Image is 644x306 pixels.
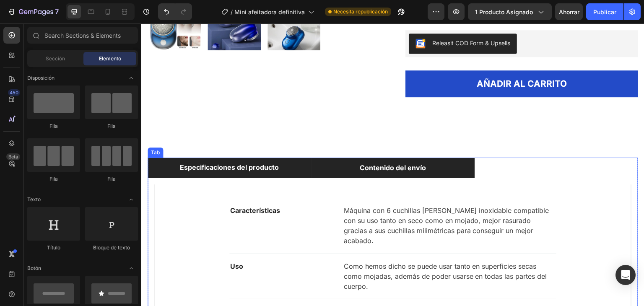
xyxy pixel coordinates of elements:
span: Abrir palanca [125,71,138,85]
span: Abrir palanca [125,193,138,206]
font: Publicar [593,8,616,16]
p: Características [89,182,194,192]
p: Contenido del envío [218,139,285,149]
p: Uso [89,238,194,248]
font: Bloque de texto [93,244,130,251]
font: / [231,8,233,16]
button: Ahorrar [555,3,583,20]
p: Como hemos dicho se puede usar tanto en superficies secas como mojadas, además de poder usarse en... [203,238,414,268]
font: Fila [49,176,58,182]
font: Necesita republicación [333,8,388,15]
div: Tab [8,125,20,133]
button: 7 [3,3,62,20]
font: Ahorrar [559,8,579,16]
button: 1 producto asignado [468,3,552,20]
font: Texto [27,196,41,202]
font: 1 producto asignado [475,8,533,16]
font: Mini afeitadora definitiva [234,8,305,16]
button: Publicar [586,3,623,20]
font: 7 [55,8,59,16]
font: Fila [107,123,116,129]
font: Disposición [27,75,55,81]
p: Especificaciones del producto [39,139,138,149]
span: Abrir palanca [125,262,138,275]
iframe: Área de diseño [141,23,644,306]
input: Search Sections & Elements [27,27,138,44]
div: AÑADIR AL CARRITO [335,54,426,67]
p: Máquina con 6 cuchillas [PERSON_NAME] inoxidable compatible con su uso tanto en seco como en moja... [203,182,414,222]
font: 450 [10,90,18,96]
font: Título [47,244,60,251]
div: Abrir Intercom Messenger [615,265,636,285]
button: AÑADIR AL CARRITO [264,47,497,74]
font: Sección [46,55,65,62]
font: Botón [27,265,41,271]
font: Fila [49,123,58,129]
font: Fila [107,176,116,182]
font: Elemento [99,55,121,62]
font: Beta [8,154,18,160]
div: Deshacer/Rehacer [158,3,192,20]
